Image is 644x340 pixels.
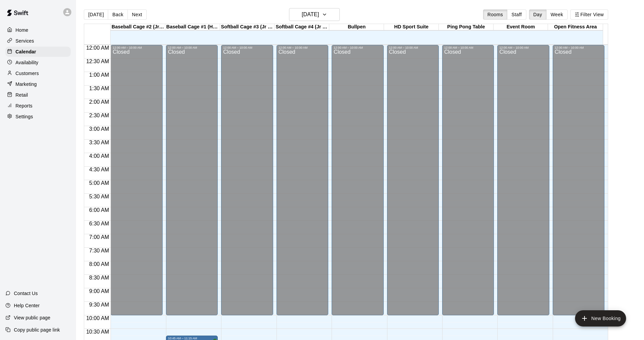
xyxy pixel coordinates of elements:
[88,180,111,186] span: 5:00 AM
[88,234,111,240] span: 7:00 AM
[85,329,111,335] span: 10:30 AM
[389,46,437,49] div: 12:00 AM – 10:00 AM
[16,38,34,44] p: Services
[575,310,626,326] button: add
[483,9,507,20] button: Rooms
[223,49,271,318] div: Closed
[14,326,60,333] p: Copy public page link
[88,207,111,213] span: 6:00 AM
[88,86,111,91] span: 1:30 AM
[553,45,604,315] div: 12:00 AM – 10:00 AM: Closed
[111,24,165,30] div: Baseball Cage #2 (Jr Hack Attack)
[5,79,71,89] a: Marketing
[16,70,39,77] p: Customers
[88,113,111,118] span: 2:30 AM
[88,261,111,267] span: 8:00 AM
[16,113,33,120] p: Settings
[5,36,71,46] a: Services
[111,45,162,315] div: 12:00 AM – 10:00 AM: Closed
[5,68,71,78] a: Customers
[289,8,340,21] button: [DATE]
[113,49,160,318] div: Closed
[85,45,111,51] span: 12:00 AM
[332,45,383,315] div: 12:00 AM – 10:00 AM: Closed
[329,24,384,30] div: Bullpen
[507,9,526,20] button: Staff
[499,49,547,318] div: Closed
[384,24,439,30] div: HD Sport Suite
[334,49,381,318] div: Closed
[548,24,603,30] div: Open Fitness Area
[555,49,602,318] div: Closed
[387,45,439,315] div: 12:00 AM – 10:00 AM: Closed
[497,45,549,315] div: 12:00 AM – 10:00 AM: Closed
[220,24,275,30] div: Softball Cage #3 (Jr Hack Attack)
[334,46,381,49] div: 12:00 AM – 10:00 AM
[444,46,492,49] div: 12:00 AM – 10:00 AM
[166,45,218,315] div: 12:00 AM – 10:00 AM: Closed
[275,24,329,30] div: Softball Cage #4 (Jr Hack Attack)
[5,112,71,122] a: Settings
[168,46,216,49] div: 12:00 AM – 10:00 AM
[88,99,111,105] span: 2:00 AM
[108,9,128,20] button: Back
[5,47,71,57] a: Calendar
[88,221,111,226] span: 6:30 AM
[88,167,111,172] span: 4:30 AM
[168,337,216,340] div: 10:45 AM – 11:15 AM
[88,153,111,159] span: 4:00 AM
[16,92,28,98] p: Retail
[529,9,547,20] button: Day
[16,48,36,55] p: Calendar
[499,46,547,49] div: 12:00 AM – 10:00 AM
[88,72,111,78] span: 1:00 AM
[14,290,38,297] p: Contact Us
[223,46,271,49] div: 12:00 AM – 10:00 AM
[14,314,50,321] p: View public page
[88,194,111,199] span: 5:30 AM
[88,140,111,145] span: 3:30 AM
[88,288,111,294] span: 9:00 AM
[85,315,111,321] span: 10:00 AM
[113,46,160,49] div: 12:00 AM – 10:00 AM
[442,45,494,315] div: 12:00 AM – 10:00 AM: Closed
[439,24,494,30] div: Ping Pong Table
[570,9,608,20] button: Filter View
[88,248,111,253] span: 7:30 AM
[555,46,602,49] div: 12:00 AM – 10:00 AM
[546,9,568,20] button: Week
[88,126,111,132] span: 3:00 AM
[85,58,111,64] span: 12:30 AM
[88,275,111,281] span: 8:30 AM
[16,102,32,109] p: Reports
[302,10,319,19] h6: [DATE]
[127,9,146,20] button: Next
[165,24,220,30] div: Baseball Cage #1 (Hack Attack)
[88,302,111,308] span: 9:30 AM
[5,101,71,111] a: Reports
[444,49,492,318] div: Closed
[279,49,326,318] div: Closed
[221,45,273,315] div: 12:00 AM – 10:00 AM: Closed
[14,302,40,309] p: Help Center
[84,9,108,20] button: [DATE]
[279,46,326,49] div: 12:00 AM – 10:00 AM
[16,59,39,66] p: Availability
[5,57,71,68] a: Availability
[16,81,37,88] p: Marketing
[277,45,328,315] div: 12:00 AM – 10:00 AM: Closed
[168,49,216,318] div: Closed
[494,24,548,30] div: Event Room
[389,49,437,318] div: Closed
[5,25,71,35] a: Home
[5,90,71,100] a: Retail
